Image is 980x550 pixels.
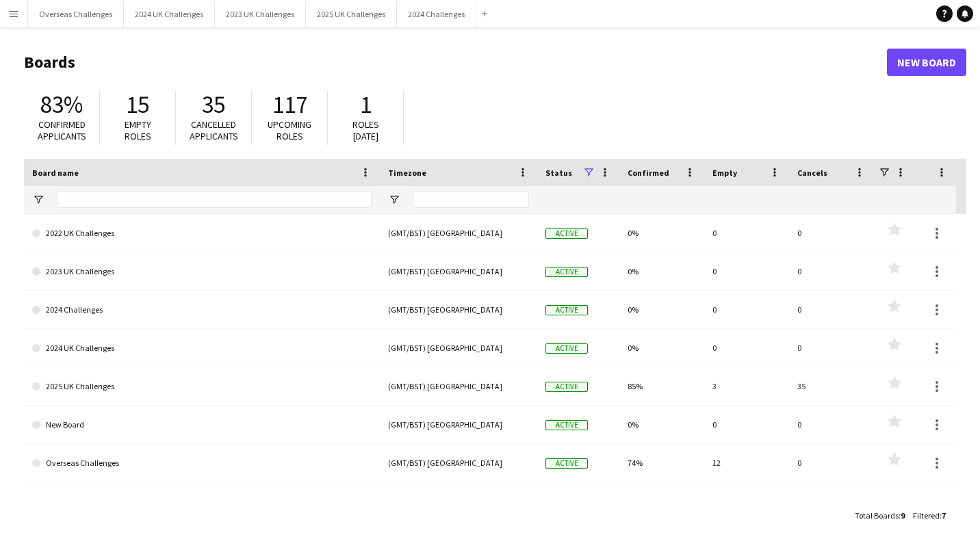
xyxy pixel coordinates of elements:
div: (GMT/BST) [GEOGRAPHIC_DATA] [380,444,537,482]
button: Open Filter Menu [388,194,400,206]
div: (GMT/BST) [GEOGRAPHIC_DATA] [380,406,537,443]
div: (GMT/BST) [GEOGRAPHIC_DATA] [380,329,537,367]
span: Active [545,382,588,392]
a: Overseas Challenges [32,444,372,482]
div: 0 [789,406,874,443]
span: Confirmed [628,168,669,178]
button: 2023 UK Challenges [215,1,306,27]
div: 12 [704,444,789,482]
span: Status [545,168,572,178]
div: 3 [704,367,789,405]
a: 2022 UK Challenges [32,214,372,252]
div: 74% [619,444,704,482]
div: 0% [619,252,704,290]
a: 2023 UK Challenges [32,252,372,291]
button: Open Filter Menu [32,194,44,206]
div: : [855,502,905,529]
span: Active [545,228,588,239]
input: Board name Filter Input [57,192,372,208]
span: Timezone [388,168,426,178]
a: New Board [32,406,372,444]
a: 2025 UK Challenges [32,367,372,406]
div: 0 [789,214,874,252]
span: Cancelled applicants [190,118,238,142]
div: 0 [704,214,789,252]
a: 2024 UK Challenges [32,329,372,367]
div: 0% [619,291,704,328]
span: 7 [942,510,946,521]
span: Roles [DATE] [352,118,379,142]
span: Filtered [913,510,940,521]
div: (GMT/BST) [GEOGRAPHIC_DATA] [380,252,537,290]
div: (GMT/BST) [GEOGRAPHIC_DATA] [380,291,537,328]
span: Empty roles [125,118,151,142]
span: Upcoming roles [268,118,311,142]
span: Active [545,305,588,315]
span: Active [545,458,588,469]
div: 0 [704,252,789,290]
div: (GMT/BST) [GEOGRAPHIC_DATA] [380,214,537,252]
div: 0 [704,406,789,443]
a: New Board [887,49,966,76]
span: 35 [202,90,225,120]
div: 0 [789,329,874,367]
div: 0 [704,329,789,367]
button: 2024 Challenges [397,1,476,27]
div: 0 [704,291,789,328]
div: 35 [789,367,874,405]
span: Active [545,420,588,430]
button: Overseas Challenges [28,1,124,27]
button: 2025 UK Challenges [306,1,397,27]
span: Cancels [797,168,827,178]
span: Board name [32,168,79,178]
div: 85% [619,367,704,405]
div: 0 [789,291,874,328]
div: (GMT/BST) [GEOGRAPHIC_DATA] [380,367,537,405]
span: Active [545,343,588,354]
input: Timezone Filter Input [413,192,529,208]
span: 9 [901,510,905,521]
div: 0 [789,252,874,290]
div: 0% [619,329,704,367]
div: 0 [789,444,874,482]
span: Empty [712,168,737,178]
span: 117 [272,90,307,120]
span: Active [545,267,588,277]
span: Confirmed applicants [38,118,86,142]
div: 0% [619,214,704,252]
div: : [913,502,946,529]
span: 83% [40,90,83,120]
div: 0% [619,406,704,443]
a: 2024 Challenges [32,291,372,329]
span: 15 [126,90,149,120]
span: Total Boards [855,510,899,521]
button: 2024 UK Challenges [124,1,215,27]
span: 1 [360,90,372,120]
h1: Boards [24,52,887,73]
